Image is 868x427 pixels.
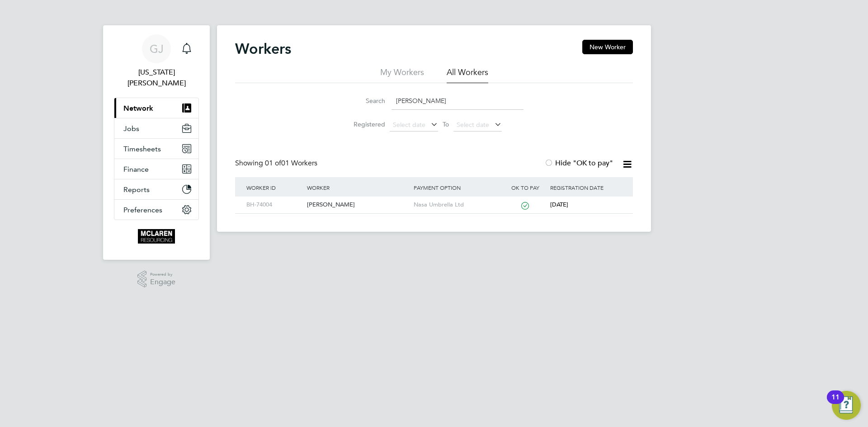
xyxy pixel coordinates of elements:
span: Select date [457,121,489,129]
span: Jobs [123,124,139,133]
label: Hide "OK to pay" [544,159,613,168]
input: Name, email or phone number [392,92,524,110]
div: Showing [235,159,319,168]
button: Jobs [114,118,198,138]
span: [DATE] [550,201,568,208]
a: Go to home page [114,229,199,244]
button: Finance [114,159,198,179]
div: Worker ID [244,177,305,198]
div: [PERSON_NAME] [305,197,411,213]
button: New Worker [582,40,633,54]
span: 01 Workers [265,159,317,168]
button: Preferences [114,200,198,220]
span: Timesheets [123,145,161,153]
label: Registered [344,120,385,128]
div: BH-74004 [244,197,305,213]
span: Powered by [150,271,175,278]
button: Reports [114,179,198,199]
span: Finance [123,165,149,174]
span: Preferences [123,206,162,214]
div: OK to pay [502,177,548,198]
label: Search [344,97,385,105]
div: Nasa Umbrella Ltd [411,197,503,213]
button: Network [114,98,198,118]
div: Registration Date [548,177,624,198]
span: Select date [393,121,425,129]
a: Powered byEngage [137,271,176,288]
img: mclaren-logo-retina.png [138,229,175,244]
h2: Workers [235,40,291,58]
span: Engage [150,278,175,286]
span: Georgia Jesson [114,67,199,89]
span: To [440,118,452,130]
div: Payment Option [411,177,503,198]
span: Network [123,104,153,113]
nav: Main navigation [103,25,210,260]
li: My Workers [380,67,424,83]
a: BH-74004[PERSON_NAME]Nasa Umbrella Ltd[DATE] [244,196,624,204]
span: GJ [150,43,164,55]
li: All Workers [447,67,488,83]
div: 11 [831,397,840,409]
span: Reports [123,185,150,194]
span: 01 of [265,159,281,168]
div: Worker [305,177,411,198]
button: Timesheets [114,139,198,159]
button: Open Resource Center, 11 new notifications [832,391,861,420]
a: GJ[US_STATE][PERSON_NAME] [114,34,199,89]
